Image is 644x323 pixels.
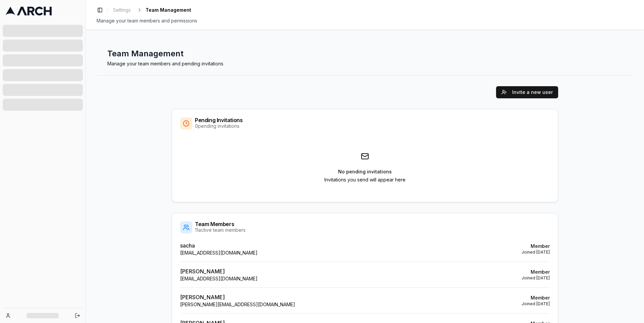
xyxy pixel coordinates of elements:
a: Settings [110,5,133,15]
p: [PERSON_NAME] [180,293,295,301]
p: sacha [180,241,258,250]
p: Member [522,269,550,275]
p: Joined [DATE] [522,250,550,255]
div: Pending Invitations [195,117,243,123]
h1: Team Management [107,48,623,59]
p: [EMAIL_ADDRESS][DOMAIN_NAME] [180,250,258,256]
p: [PERSON_NAME] [180,267,258,275]
div: 0 pending invitations [195,123,243,129]
div: Team Members [195,221,246,227]
p: Joined [DATE] [522,301,550,307]
span: Settings [113,7,131,13]
p: No pending invitations [338,168,392,175]
button: Invite a new user [496,86,558,98]
div: 11 active team members [195,227,246,233]
span: Team Management [146,7,191,13]
p: Joined [DATE] [522,275,550,281]
p: Member [522,294,550,301]
div: Manage your team members and permissions [97,17,633,24]
p: Manage your team members and pending invitations [107,60,623,67]
p: Invitations you send will appear here [324,176,406,183]
p: Member [522,243,550,250]
nav: breadcrumb [110,5,191,15]
button: Log out [73,311,82,320]
p: [EMAIL_ADDRESS][DOMAIN_NAME] [180,275,258,282]
p: [PERSON_NAME][EMAIL_ADDRESS][DOMAIN_NAME] [180,301,295,308]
